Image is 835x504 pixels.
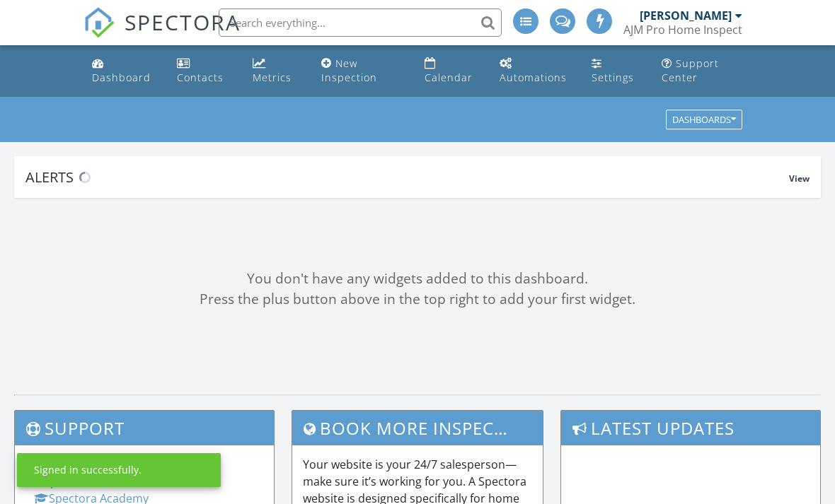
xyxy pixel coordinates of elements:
[14,289,821,310] div: Press the plus button above in the top right to add your first widget.
[25,168,789,187] div: Alerts
[15,411,274,445] h3: Support
[292,411,543,445] h3: Book More Inspections
[177,71,224,84] div: Contacts
[316,51,407,91] a: New Inspection
[321,57,377,84] div: New Inspection
[83,19,241,49] a: SPECTORA
[656,51,749,91] a: Support Center
[672,115,736,125] div: Dashboards
[586,51,644,91] a: Settings
[219,8,502,37] input: Search everything...
[83,7,115,38] img: The Best Home Inspection Software - Spectora
[789,172,810,184] span: View
[247,51,304,91] a: Metrics
[561,411,820,445] h3: Latest Updates
[419,51,483,91] a: Calendar
[86,51,160,91] a: Dashboard
[640,8,732,23] div: [PERSON_NAME]
[125,7,241,37] span: SPECTORA
[592,71,634,84] div: Settings
[666,110,742,130] button: Dashboards
[425,71,473,84] div: Calendar
[253,71,292,84] div: Metrics
[14,269,821,289] div: You don't have any widgets added to this dashboard.
[662,57,719,84] div: Support Center
[494,51,575,91] a: Automations (Basic)
[171,51,236,91] a: Contacts
[92,71,151,84] div: Dashboard
[623,23,742,37] div: AJM Pro Home Inspect
[500,71,567,84] div: Automations
[34,463,142,477] div: Signed in successfully.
